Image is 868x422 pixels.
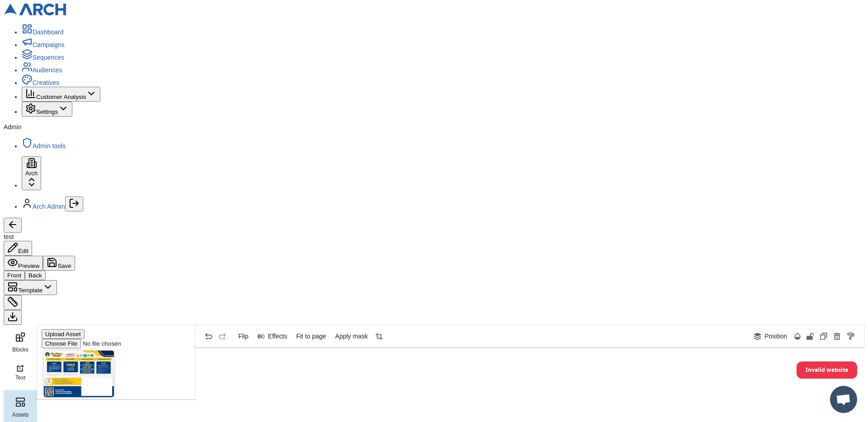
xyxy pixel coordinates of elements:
[4,256,43,271] button: Preview
[25,271,46,280] button: Back
[22,87,100,102] button: Customer Analysis
[22,28,64,36] a: Dashboard
[764,333,787,340] span: Position
[234,329,253,343] button: Flip
[830,386,857,413] div: Open chat
[6,344,35,353] div: Blocks
[238,333,249,340] span: Flip
[296,333,326,340] span: Fit to page
[33,142,66,150] span: Admin tools
[33,79,59,86] span: Creatives
[750,329,792,343] button: Position
[25,170,38,177] span: Arch
[22,102,72,117] button: Settings
[6,372,35,381] div: Text
[18,287,42,294] span: Template
[65,197,83,211] button: Log out
[22,156,41,190] button: Arch
[292,329,330,343] button: Fit to page
[4,123,864,131] div: Admin
[33,28,64,36] span: Dashboard
[33,203,65,210] a: Arch Admin
[22,79,59,86] a: Creatives
[22,54,64,61] a: Sequences
[33,41,65,48] span: Campaigns
[18,248,28,254] span: Edit
[43,256,75,271] button: Save
[22,66,62,74] a: Audiences
[4,271,25,280] button: Front
[4,241,32,256] button: Edit
[36,108,58,115] span: Settings
[4,280,57,295] button: Template
[36,94,86,100] span: Customer Analysis
[33,66,62,74] span: Audiences
[253,329,292,343] button: Effects
[268,333,288,340] span: Effects
[806,362,848,378] span: Invalid website
[42,329,85,339] button: Upload Asset
[44,351,114,397] img: 1757630542984-Albert%20Nahman%20Feedback-0WrakrK5CW9FBhfLXy429jgBVFvZD5.png
[6,409,35,418] div: Assets
[22,142,66,150] a: Admin tools
[22,41,65,48] a: Campaigns
[330,329,372,343] button: Apply mask
[4,233,14,240] span: test
[335,333,368,340] span: Apply mask
[33,54,64,61] span: Sequences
